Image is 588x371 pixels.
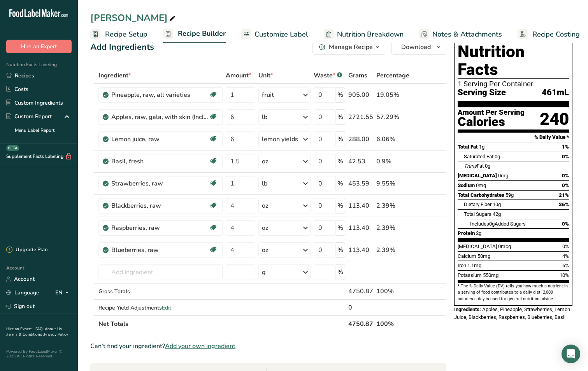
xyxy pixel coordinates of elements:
[258,71,273,80] span: Unit
[337,29,404,40] span: Nutrition Breakdown
[98,71,131,80] span: Ingredient
[262,157,268,166] div: oz
[542,88,569,98] span: 461mL
[6,246,47,254] div: Upgrade Plan
[458,116,525,128] div: Calories
[348,179,373,188] div: 453.59
[255,29,308,40] span: Customize Label
[458,253,476,259] span: Calcium
[479,144,484,150] span: 1g
[6,349,72,359] div: Powered By FoodLabelMaker © 2025 All Rights Reserved
[6,145,19,151] div: BETA
[391,39,446,55] button: Download
[6,40,72,53] button: Hire an Expert
[493,201,501,207] span: 10g
[111,157,209,166] div: Basil, fresh
[560,272,569,278] span: 10%
[165,341,235,351] span: Add your own ingredient
[375,315,411,332] th: 100%
[419,26,502,43] a: Notes & Attachments
[464,154,493,159] span: Saturated Fat
[98,304,223,312] div: Recipe Yield Adjustments
[458,243,497,249] span: [MEDICAL_DATA]
[262,90,274,100] div: fruit
[329,42,373,52] div: Manage Recipe
[376,245,409,255] div: 2.39%
[477,253,490,259] span: 50mg
[458,182,475,188] span: Sodium
[562,253,569,259] span: 4%
[458,173,497,178] span: [MEDICAL_DATA]
[458,43,569,79] h1: Nutrition Facts
[518,26,580,43] a: Recipe Costing
[348,245,373,255] div: 113.40
[489,221,495,227] span: 0g
[226,71,251,80] span: Amount
[476,182,486,188] span: 0mg
[562,262,569,268] span: 6%
[111,135,209,144] div: Lemon juice, raw
[348,157,373,166] div: 42.53
[262,135,298,144] div: lemon yields
[485,163,490,169] span: 0g
[163,25,226,44] a: Recipe Builder
[498,243,511,249] span: 0mcg
[348,303,373,312] div: 0
[6,326,34,332] a: Hire an Expert .
[458,192,504,198] span: Total Carbohydrates
[458,283,569,302] section: * The % Daily Value (DV) tells you how much a nutrient in a serving of food contributes to a dail...
[348,135,373,144] div: 288.00
[562,182,569,188] span: 0%
[458,144,478,150] span: Total Fat
[6,326,62,337] a: About Us .
[111,112,209,122] div: Apples, raw, gala, with skin (Includes foods for USDA's Food Distribution Program)
[347,315,375,332] th: 4750.87
[111,201,209,210] div: Blackberries, raw
[178,28,226,39] span: Recipe Builder
[162,304,171,311] span: Edit
[314,71,342,80] div: Waste
[348,112,373,122] div: 2721.55
[506,192,514,198] span: 59g
[458,109,525,116] div: Amount Per Serving
[464,163,484,169] span: Fat
[312,39,385,55] button: Manage Recipe
[458,272,482,278] span: Potassium
[562,221,569,227] span: 0%
[562,173,569,178] span: 0%
[532,29,580,40] span: Recipe Costing
[432,29,502,40] span: Notes & Attachments
[262,201,268,210] div: oz
[111,90,209,100] div: Pineapple, raw, all varieties
[98,287,223,296] div: Gross Totals
[458,88,506,98] span: Serving Size
[262,245,268,255] div: oz
[467,262,481,268] span: 1.1mg
[111,223,209,233] div: Raspberries, raw
[105,29,147,40] span: Recipe Setup
[559,192,569,198] span: 21%
[44,332,68,337] a: Privacy Policy
[562,144,569,150] span: 1%
[348,287,373,296] div: 4750.87
[348,71,367,80] span: Grams
[401,42,431,52] span: Download
[55,288,72,297] div: EN
[90,341,446,351] div: Can't find your ingredient?
[97,315,347,332] th: Net Totals
[559,201,569,207] span: 36%
[376,201,409,210] div: 2.39%
[262,112,267,122] div: lb
[464,201,491,207] span: Dietary Fiber
[562,345,580,363] div: Open Intercom Messenger
[90,11,177,25] div: [PERSON_NAME]
[540,109,569,129] div: 240
[483,272,498,278] span: 550mg
[376,90,409,100] div: 19.05%
[454,306,481,312] span: Ingredients:
[348,201,373,210] div: 113.40
[495,154,500,159] span: 0g
[376,112,409,122] div: 57.29%
[458,230,475,236] span: Protein
[464,211,491,217] span: Total Sugars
